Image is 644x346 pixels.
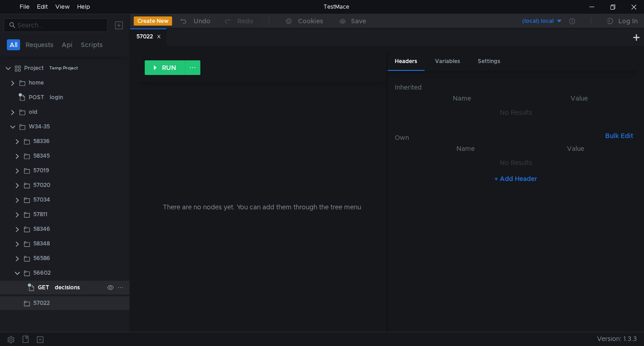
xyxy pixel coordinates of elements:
button: All [7,39,20,50]
button: Requests [23,39,56,50]
th: Value [521,143,629,154]
div: Settings [471,53,508,70]
span: Version: 1.3.3 [597,332,637,346]
div: There are no nodes yet. You can add them through the tree menu [148,82,376,332]
div: 57019 [33,164,49,177]
th: Name [409,143,521,154]
div: old [29,105,37,119]
div: Undo [194,16,210,27]
h6: Own [395,132,602,143]
div: Temp Project [49,61,78,75]
div: 57811 [33,208,47,221]
button: Redo [217,14,260,28]
nz-embed-empty: No Results [499,159,532,167]
th: Value [522,93,637,104]
button: Undo [172,14,217,28]
div: Variables [428,53,467,70]
div: 56586 [33,251,50,265]
button: + Add Header [491,173,541,184]
button: Bulk Edit [602,130,637,141]
input: Search... [17,20,102,30]
div: login [50,90,63,104]
div: 57020 [33,178,50,192]
button: (local) local [499,14,563,28]
div: 58345 [33,149,50,163]
div: (local) local [522,17,554,26]
div: Redo [237,16,253,27]
div: Cookies [298,16,323,27]
div: 57022 [136,32,161,42]
div: Save [351,18,366,24]
div: 58336 [33,134,50,148]
h6: Inherited [395,82,637,93]
div: 56602 [33,266,51,280]
button: Scripts [78,39,105,50]
th: Name [402,93,522,104]
div: 58348 [33,237,50,250]
span: GET [38,281,49,294]
div: Log In [618,16,638,27]
span: POST [29,90,44,104]
div: 58346 [33,222,50,236]
div: Headers [387,53,424,71]
div: 57022 [33,296,50,310]
nz-embed-empty: No Results [499,108,532,117]
div: home [29,76,44,90]
div: Project [24,61,44,75]
div: decisions [55,281,80,294]
button: Create New [134,16,172,26]
div: 57034 [33,193,50,207]
button: RUN [145,60,185,75]
div: W34-35 [29,120,50,133]
button: Api [59,39,75,50]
